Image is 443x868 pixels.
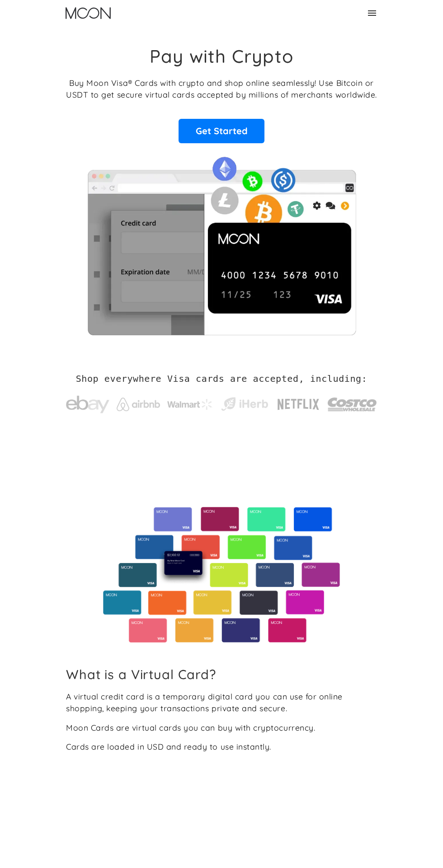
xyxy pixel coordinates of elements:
[66,150,377,335] img: Moon Cards let you spend your crypto anywhere Visa is accepted.
[277,394,320,415] img: Netflix
[117,398,160,411] img: Airbnb
[76,373,368,384] h2: Shop everywhere Visa cards are accepted, including:
[66,722,315,733] div: Moon Cards are virtual cards you can buy with cryptocurrency.
[66,7,111,19] img: Moon Logo
[167,390,212,414] a: Walmart
[66,391,109,418] img: ebay
[327,390,377,418] img: Costco
[117,389,160,416] a: Airbnb
[66,666,377,682] h2: What is a Virtual Card?
[327,381,377,423] a: Costco
[66,741,271,752] div: Cards are loaded in USD and ready to use instantly.
[102,507,341,643] img: Virtual cards from Moon
[167,399,212,410] img: Walmart
[66,690,377,714] div: A virtual credit card is a temporary digital card you can use for online shopping, keeping your t...
[66,77,377,101] p: Buy Moon Visa® Cards with crypto and shop online seamlessly! Use Bitcoin or USDT to get secure vi...
[66,382,109,422] a: ebay
[150,45,293,67] h1: Pay with Crypto
[220,395,269,413] img: iHerb
[66,7,111,19] a: home
[277,385,320,420] a: Netflix
[220,386,269,417] a: iHerb
[179,119,264,143] a: Get Started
